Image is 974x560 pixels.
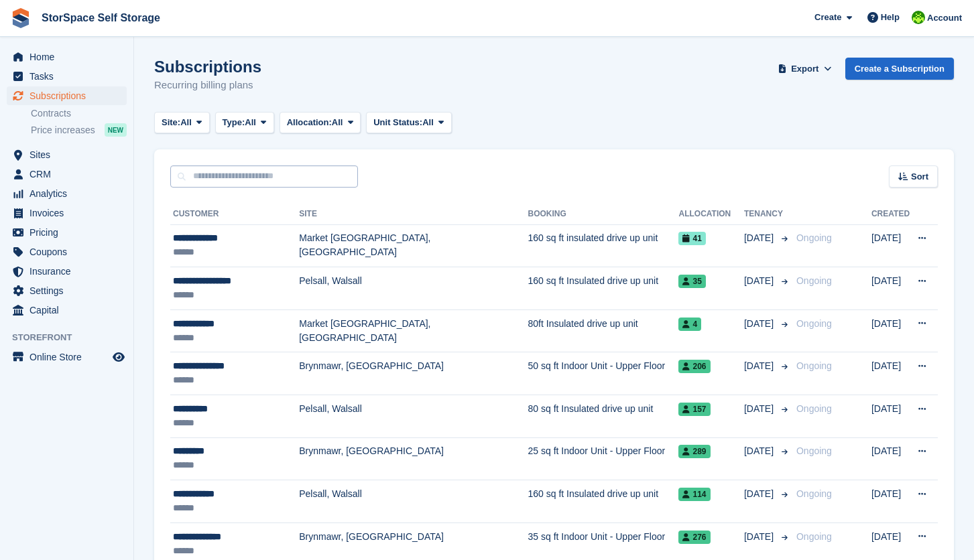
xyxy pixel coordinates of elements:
[528,480,679,523] td: 160 sq ft Insulated drive up unit
[528,352,679,395] td: 50 sq ft Indoor Unit - Upper Floor
[528,395,679,438] td: 80 sq ft Insulated drive up unit
[678,318,701,331] span: 4
[31,123,127,137] a: Price increases NEW
[871,437,910,480] td: [DATE]
[744,487,776,501] span: [DATE]
[678,531,710,544] span: 276
[927,11,962,25] span: Account
[11,8,31,28] img: stora-icon-8386f47178a22dfd0bd8f6a31ec36ba5ce8667c1dd55bd0f319d3a0aa187defe.svg
[871,352,910,395] td: [DATE]
[678,488,710,501] span: 114
[223,116,245,129] span: Type:
[796,531,832,542] span: Ongoing
[154,78,261,93] p: Recurring billing plans
[7,281,127,300] a: menu
[29,301,110,320] span: Capital
[299,309,528,352] td: Market [GEOGRAPHIC_DATA], [GEOGRAPHIC_DATA]
[744,231,776,245] span: [DATE]
[29,204,110,222] span: Invoices
[154,58,261,76] h1: Subscriptions
[7,204,127,222] a: menu
[871,204,910,225] th: Created
[845,58,954,80] a: Create a Subscription
[7,223,127,242] a: menu
[744,317,776,331] span: [DATE]
[162,116,180,129] span: Site:
[776,58,835,80] button: Export
[31,124,95,137] span: Price increases
[299,224,528,267] td: Market [GEOGRAPHIC_DATA], [GEOGRAPHIC_DATA]
[744,274,776,288] span: [DATE]
[678,275,705,288] span: 35
[7,348,127,366] a: menu
[871,309,910,352] td: [DATE]
[796,232,832,243] span: Ongoing
[29,242,110,261] span: Coupons
[29,281,110,300] span: Settings
[12,331,133,344] span: Storefront
[871,480,910,523] td: [DATE]
[373,116,422,129] span: Unit Status:
[814,11,841,24] span: Create
[299,480,528,523] td: Pelsall, Walsall
[528,437,679,480] td: 25 sq ft Indoor Unit - Upper Floor
[7,301,127,320] a: menu
[678,445,710,458] span: 289
[299,204,528,225] th: Site
[528,204,679,225] th: Booking
[744,402,776,416] span: [DATE]
[299,437,528,480] td: Brynmawr, [GEOGRAPHIC_DATA]
[7,184,127,203] a: menu
[280,112,361,134] button: Allocation: All
[881,11,900,24] span: Help
[29,48,110,66] span: Home
[29,86,110,105] span: Subscriptions
[7,262,127,281] a: menu
[170,204,299,225] th: Customer
[871,395,910,438] td: [DATE]
[871,267,910,310] td: [DATE]
[245,116,256,129] span: All
[422,116,434,129] span: All
[7,145,127,164] a: menu
[796,403,832,414] span: Ongoing
[791,62,818,76] span: Export
[7,86,127,105] a: menu
[7,165,127,184] a: menu
[29,348,110,366] span: Online Store
[36,7,166,29] a: StorSpace Self Storage
[366,112,451,134] button: Unit Status: All
[796,488,832,499] span: Ongoing
[29,184,110,203] span: Analytics
[31,107,127,120] a: Contracts
[796,318,832,329] span: Ongoing
[744,530,776,544] span: [DATE]
[796,445,832,456] span: Ongoing
[911,170,928,184] span: Sort
[678,403,710,416] span: 157
[7,67,127,86] a: menu
[332,116,343,129] span: All
[299,395,528,438] td: Pelsall, Walsall
[744,204,791,225] th: Tenancy
[678,232,705,245] span: 41
[180,116,192,129] span: All
[29,67,110,86] span: Tasks
[287,116,332,129] span: Allocation:
[678,204,743,225] th: Allocation
[7,242,127,261] a: menu
[528,267,679,310] td: 160 sq ft Insulated drive up unit
[29,145,110,164] span: Sites
[912,11,925,24] img: paul catt
[154,112,210,134] button: Site: All
[29,165,110,184] span: CRM
[744,444,776,458] span: [DATE]
[7,48,127,66] a: menu
[871,224,910,267] td: [DATE]
[111,349,127,365] a: Preview store
[299,267,528,310] td: Pelsall, Walsall
[299,352,528,395] td: Brynmawr, [GEOGRAPHIC_DATA]
[215,112,274,134] button: Type: All
[29,223,110,242] span: Pricing
[744,359,776,373] span: [DATE]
